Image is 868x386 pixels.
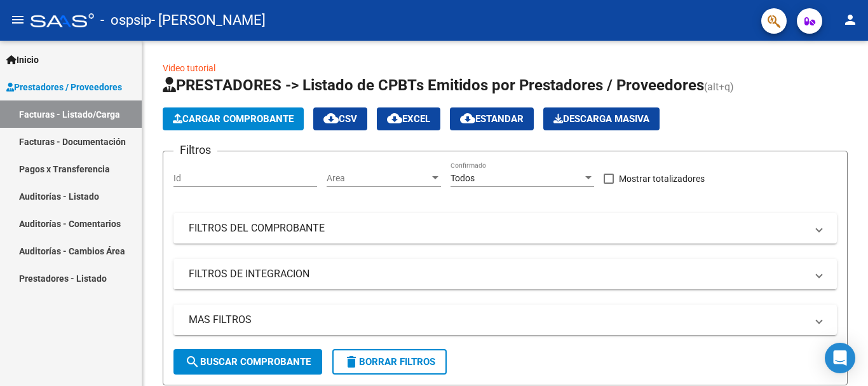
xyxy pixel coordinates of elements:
[189,267,806,281] mat-panel-title: FILTROS DE INTEGRACION
[323,113,357,125] span: CSV
[553,113,649,125] span: Descarga Masiva
[619,171,705,186] span: Mostrar totalizadores
[543,107,660,130] button: Descarga Masiva
[173,259,837,289] mat-expansion-panel-header: FILTROS DE INTEGRACION
[825,343,855,373] div: Open Intercom Messenger
[704,81,734,93] span: (alt+q)
[100,6,151,34] span: - ospsip
[185,354,200,369] mat-icon: search
[173,113,294,125] span: Cargar Comprobante
[332,349,447,375] button: Borrar Filtros
[163,63,215,73] a: Video tutorial
[189,221,806,235] mat-panel-title: FILTROS DEL COMPROBANTE
[189,313,806,327] mat-panel-title: MAS FILTROS
[6,80,122,94] span: Prestadores / Proveedores
[327,173,430,184] span: Area
[151,6,266,34] span: - [PERSON_NAME]
[163,76,704,94] span: PRESTADORES -> Listado de CPBTs Emitidos por Prestadores / Proveedores
[10,12,25,27] mat-icon: menu
[173,213,837,244] mat-expansion-panel-header: FILTROS DEL COMPROBANTE
[387,113,430,125] span: EXCEL
[185,356,311,368] span: Buscar Comprobante
[451,173,475,183] span: Todos
[6,53,39,67] span: Inicio
[843,12,858,27] mat-icon: person
[173,349,322,375] button: Buscar Comprobante
[387,111,402,126] mat-icon: cloud_download
[344,356,435,368] span: Borrar Filtros
[323,111,339,126] mat-icon: cloud_download
[543,107,660,130] app-download-masive: Descarga masiva de comprobantes (adjuntos)
[173,141,217,159] h3: Filtros
[450,107,534,130] button: Estandar
[163,107,304,130] button: Cargar Comprobante
[460,111,475,126] mat-icon: cloud_download
[377,107,440,130] button: EXCEL
[173,305,837,335] mat-expansion-panel-header: MAS FILTROS
[460,113,524,125] span: Estandar
[344,354,359,369] mat-icon: delete
[313,107,367,130] button: CSV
